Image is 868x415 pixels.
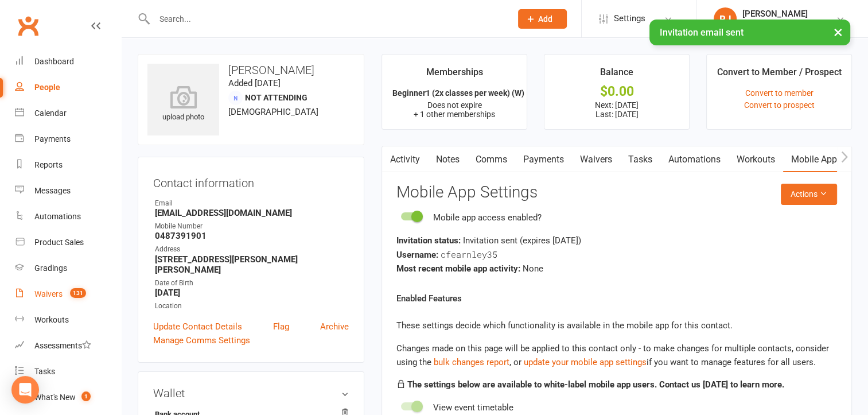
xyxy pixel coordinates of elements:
[34,289,63,298] div: Waivers
[783,146,845,173] a: Mobile App
[15,307,121,333] a: Workouts
[572,146,620,173] a: Waivers
[153,320,242,333] a: Update Contact Details
[70,288,86,298] span: 131
[15,100,121,126] a: Calendar
[34,108,67,118] div: Calendar
[14,11,42,40] a: Clubworx
[34,134,71,143] div: Payments
[396,319,837,332] p: These settings decide which functionality is available in the mobile app for this contact.
[714,7,737,30] div: RJ
[15,75,121,100] a: People
[620,146,660,173] a: Tasks
[729,146,783,173] a: Workouts
[396,235,461,246] strong: Invitation status:
[433,211,542,224] div: Mobile app access enabled?
[155,231,349,241] strong: 0487391901
[155,288,349,298] strong: [DATE]
[34,186,71,195] div: Messages
[717,65,842,86] div: Convert to Member / Prospect
[228,78,281,88] time: Added [DATE]
[396,184,837,201] h3: Mobile App Settings
[524,357,647,367] a: update your mobile app settings
[520,235,581,246] span: (expires [DATE] )
[15,385,121,410] a: What's New1
[15,281,121,307] a: Waivers 131
[155,254,349,275] strong: [STREET_ADDRESS][PERSON_NAME][PERSON_NAME]
[155,208,349,218] strong: [EMAIL_ADDRESS][DOMAIN_NAME]
[538,14,552,24] span: Add
[34,238,84,247] div: Product Sales
[147,86,219,123] div: upload photo
[407,379,784,390] strong: The settings below are available to white-label mobile app users. Contact us [DATE] to learn more.
[34,57,74,66] div: Dashboard
[515,146,572,173] a: Payments
[745,88,813,98] a: Convert to member
[34,393,76,402] div: What's New
[742,9,819,19] div: [PERSON_NAME]
[396,263,520,274] strong: Most recent mobile app activity:
[34,83,60,92] div: People
[428,146,468,173] a: Notes
[414,110,495,119] span: + 1 other memberships
[600,65,633,86] div: Balance
[742,19,819,29] div: Precision Martial Arts
[15,178,121,204] a: Messages
[34,315,69,324] div: Workouts
[151,11,503,27] input: Search...
[614,6,645,32] span: Settings
[15,204,121,230] a: Automations
[153,172,349,189] h3: Contact information
[228,107,318,117] span: [DEMOGRAPHIC_DATA]
[555,86,679,98] div: $0.00
[828,20,848,44] button: ×
[396,342,837,369] div: Changes made on this page will be applied to this contact only - to make changes for multiple con...
[744,100,814,110] a: Convert to prospect
[555,100,679,119] p: Next: [DATE] Last: [DATE]
[34,263,67,273] div: Gradings
[781,184,837,204] button: Actions
[11,376,39,404] div: Open Intercom Messenger
[15,126,121,152] a: Payments
[15,333,121,359] a: Assessments
[155,198,349,209] div: Email
[434,357,524,367] span: , or
[245,93,308,102] span: Not Attending
[392,88,524,98] strong: Beginner1 (2x classes per week) (W)
[153,333,250,347] a: Manage Comms Settings
[81,391,91,401] span: 1
[155,244,349,255] div: Address
[468,146,515,173] a: Comms
[15,230,121,255] a: Product Sales
[273,320,289,333] a: Flag
[434,357,509,367] a: bulk changes report
[523,263,543,274] span: None
[382,146,428,173] a: Activity
[649,20,850,45] div: Invitation email sent
[427,100,482,110] span: Does not expire
[34,367,55,376] div: Tasks
[15,49,121,75] a: Dashboard
[396,292,462,305] label: Enabled Features
[15,152,121,178] a: Reports
[147,64,355,76] h3: [PERSON_NAME]
[153,387,349,400] h3: Wallet
[441,249,497,260] span: cfearnley35
[34,212,81,221] div: Automations
[34,341,91,350] div: Assessments
[155,301,349,312] div: Location
[34,160,63,169] div: Reports
[155,221,349,232] div: Mobile Number
[155,278,349,289] div: Date of Birth
[433,402,513,413] span: View event timetable
[320,320,349,333] a: Archive
[518,9,567,29] button: Add
[396,234,837,247] div: Invitation sent
[396,250,438,260] strong: Username:
[15,359,121,385] a: Tasks
[15,255,121,281] a: Gradings
[660,146,729,173] a: Automations
[426,65,483,86] div: Memberships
